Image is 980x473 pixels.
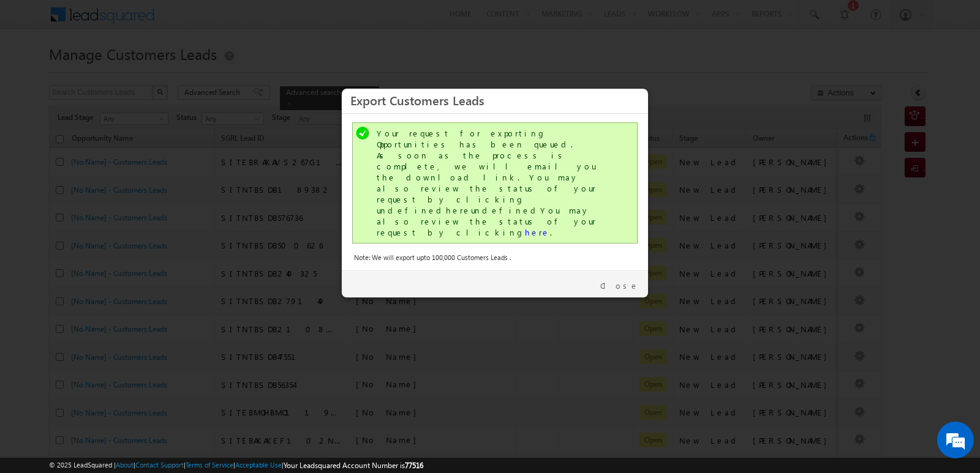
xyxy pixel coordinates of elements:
a: Contact Support [135,461,184,469]
a: Close [600,280,639,291]
span: © 2025 LeadSquared | | | | | [49,460,423,471]
a: Terms of Service [186,461,233,469]
a: Acceptable Use [235,461,282,469]
h3: Export Customers Leads [350,89,639,111]
a: About [116,461,134,469]
span: Your Leadsquared Account Number is [284,461,423,470]
div: Note: We will export upto 100,000 Customers Leads . [354,252,636,263]
div: Your request for exporting Opportunities has been queued. As soon as the process is complete, we ... [377,128,616,238]
a: here [525,227,550,237]
span: 77516 [405,461,423,470]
